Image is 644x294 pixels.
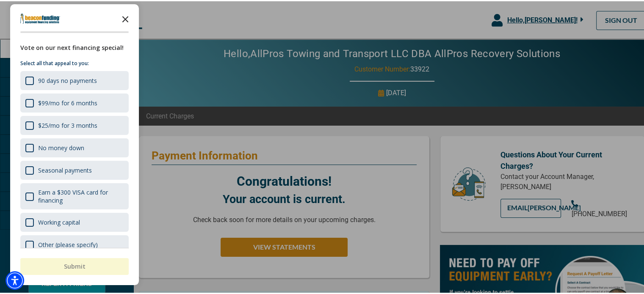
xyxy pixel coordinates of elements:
div: $25/mo for 3 months [20,115,129,134]
div: Earn a $300 VISA card for financing [20,182,129,208]
div: Vote on our next financing special! [20,42,129,51]
div: Seasonal payments [38,165,92,173]
div: Other (please specify) [38,239,98,247]
div: 90 days no payments [38,75,97,83]
div: Working capital [38,217,80,225]
div: Accessibility Menu [6,270,24,289]
div: 90 days no payments [20,70,129,89]
div: $99/mo for 6 months [38,98,97,106]
button: Close the survey [117,9,134,26]
div: No money down [38,143,84,151]
button: Submit [20,257,129,274]
div: Working capital [20,212,129,231]
img: Company logo [20,12,60,22]
div: $25/mo for 3 months [38,120,97,128]
div: Earn a $300 VISA card for financing [38,187,124,203]
div: $99/mo for 6 months [20,92,129,111]
div: Seasonal payments [20,159,129,179]
div: No money down [20,137,129,156]
div: Survey [10,3,139,284]
div: Other (please specify) [20,234,129,253]
p: Select all that appeal to you: [20,58,129,66]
